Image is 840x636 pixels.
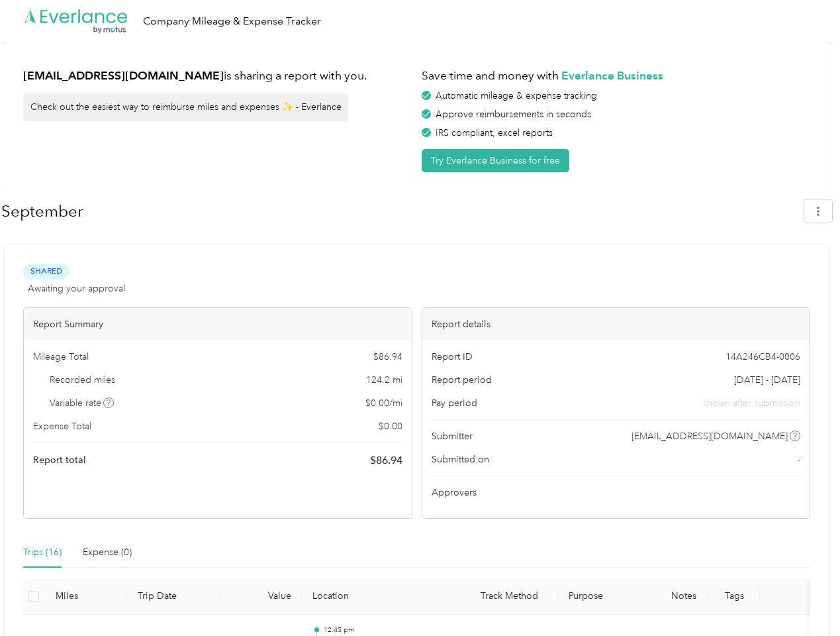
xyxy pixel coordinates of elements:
[127,578,221,615] th: Trip Date
[436,90,597,101] span: Automatic mileage & expense tracking
[373,350,402,364] span: $ 86.94
[83,545,132,560] div: Expense (0)
[422,149,569,172] button: Try Everlance Business for free
[422,68,811,84] h1: Save time and money with
[558,578,659,615] th: Purpose
[370,452,402,468] span: $ 86.94
[470,578,557,615] th: Track Method
[23,68,412,84] h1: is sharing a report with you.
[798,452,800,466] span: -
[33,453,86,467] span: Report total
[50,373,115,387] span: Recorded miles
[561,68,663,82] strong: Everlance Business
[143,13,321,30] div: Company Mileage & Expense Tracker
[33,419,91,433] span: Expense Total
[23,68,224,82] strong: [EMAIL_ADDRESS][DOMAIN_NAME]
[709,578,759,615] th: Tags
[1,195,795,227] h1: September
[659,578,709,615] th: Notes
[28,282,125,295] span: Awaiting your approval
[631,429,788,443] span: [EMAIL_ADDRESS][DOMAIN_NAME]
[436,127,553,138] span: IRS compliant, excel reports
[324,625,460,635] p: 12:45 pm
[33,350,89,364] span: Mileage Total
[432,373,492,387] span: Report period
[24,308,412,341] div: Report Summary
[379,419,402,433] span: $ 0.00
[432,350,473,364] span: Report ID
[23,545,62,560] div: Trips (16)
[422,308,810,341] div: Report details
[432,486,477,500] span: Approvers
[734,373,800,387] span: [DATE] - [DATE]
[366,373,402,387] span: 124.2 mi
[432,452,489,466] span: Submitted on
[365,396,402,410] span: $ 0.00 / mi
[725,350,800,364] span: 14A246CB4-0006
[703,396,800,410] span: shown after submission
[221,578,302,615] th: Value
[302,578,470,615] th: Location
[23,93,348,121] div: Check out the easiest way to reimburse miles and expenses ✨ - Everlance
[45,578,127,615] th: Miles
[50,396,115,410] span: Variable rate
[436,109,591,120] span: Approve reimbursements in seconds
[432,429,473,443] span: Submitter
[432,396,477,410] span: Pay period
[23,264,69,279] span: Shared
